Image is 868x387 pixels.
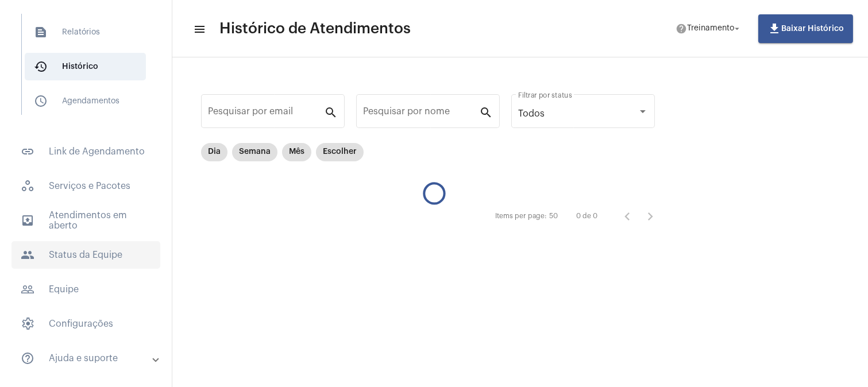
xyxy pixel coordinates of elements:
span: Equipe [11,276,160,303]
button: Página anterior [616,205,639,228]
span: Treinamento [687,25,734,33]
mat-icon: sidenav icon [34,25,48,39]
mat-icon: help [676,23,687,34]
mat-icon: sidenav icon [21,351,34,365]
button: Treinamento [669,17,749,40]
span: Baixar Histórico [767,25,844,33]
mat-icon: sidenav icon [21,214,34,227]
button: Baixar Histórico [758,14,853,43]
mat-icon: sidenav icon [21,248,34,262]
mat-icon: sidenav icon [21,145,34,158]
mat-icon: file_download [767,22,781,36]
span: Configurações [11,310,160,338]
mat-chip: Escolher [316,143,364,161]
span: Atendimentos em aberto [11,207,160,234]
span: Relatórios [25,18,146,46]
span: Status da Equipe [11,241,160,269]
mat-icon: arrow_drop_down [732,24,742,34]
button: Próxima página [639,205,662,228]
input: Pesquisar por nome [363,109,479,119]
mat-panel-title: Ajuda e suporte [21,351,153,365]
span: sidenav icon [21,179,34,193]
mat-icon: sidenav icon [21,282,34,296]
div: Items per page: [495,212,547,220]
span: Histórico [25,53,146,80]
span: sidenav icon [21,317,34,331]
mat-chip: Mês [282,143,311,161]
span: Histórico de Atendimentos [219,20,411,38]
mat-icon: sidenav icon [34,60,48,73]
mat-expansion-panel-header: sidenav iconAjuda e suporte [7,345,172,372]
div: 0 de 0 [576,212,597,220]
mat-chip: Semana [232,143,277,161]
mat-chip: Dia [201,143,227,161]
span: Agendamentos [25,87,146,115]
input: Pesquisar por email [208,109,324,119]
mat-icon: sidenav icon [34,94,48,108]
div: 50 [549,212,558,220]
span: Todos [518,109,545,118]
mat-icon: sidenav icon [193,22,205,36]
mat-icon: search [324,105,338,119]
span: Link de Agendamento [11,138,160,165]
mat-icon: search [479,105,493,119]
span: Serviços e Pacotes [11,172,160,200]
